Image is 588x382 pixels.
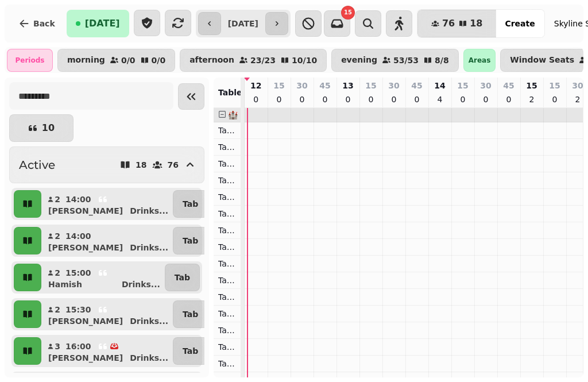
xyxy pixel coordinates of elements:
[417,10,497,37] button: 7618
[67,56,105,65] p: morning
[365,80,376,91] p: 15
[389,94,399,105] p: 0
[481,94,490,105] p: 0
[48,352,123,364] p: [PERSON_NAME]
[173,190,208,218] button: Tab
[54,304,61,315] p: 2
[218,341,236,353] p: Table 114
[252,94,261,105] p: 0
[173,227,208,254] button: Tab
[130,352,168,364] p: Drinks ...
[183,198,198,210] p: Tab
[44,264,163,291] button: 215:00HamishDrinks...
[44,190,171,218] button: 214:00[PERSON_NAME]Drinks...
[435,56,449,64] p: 8 / 8
[434,80,445,91] p: 14
[54,341,61,352] p: 3
[218,158,236,169] p: Table 103
[218,308,236,319] p: Table 112
[54,194,61,205] p: 2
[173,337,208,365] button: Tab
[344,10,352,16] span: 15
[65,341,91,352] p: 16:00
[297,94,307,105] p: 0
[442,19,455,28] span: 76
[228,110,305,119] span: 🏰 Window Seats
[366,94,376,105] p: 0
[67,10,129,37] button: [DATE]
[342,80,353,91] p: 13
[121,56,136,64] p: 0 / 0
[9,146,204,183] button: Active1876
[130,205,168,217] p: Drinks ...
[9,10,64,37] button: Back
[54,267,61,279] p: 2
[19,157,55,173] h2: Active
[130,315,168,327] p: Drinks ...
[458,94,467,105] p: 0
[65,230,91,242] p: 14:00
[463,49,496,72] div: Areas
[572,80,583,91] p: 30
[9,114,73,142] button: 10
[48,242,123,253] p: [PERSON_NAME]
[393,56,419,64] p: 53 / 53
[130,242,168,253] p: Drinks ...
[218,208,236,219] p: Table 106
[178,83,204,110] button: Collapse sidebar
[218,175,236,186] p: Table 104
[65,267,91,279] p: 15:00
[48,279,82,290] p: Hamish
[44,300,171,328] button: 215:30[PERSON_NAME]Drinks...
[218,291,236,303] p: Table 111
[183,345,198,357] p: Tab
[218,125,236,136] p: Table 101
[183,235,198,246] p: Tab
[526,80,537,91] p: 15
[549,80,560,91] p: 15
[527,94,536,105] p: 2
[218,258,236,269] p: Table 109
[7,49,53,72] div: Periods
[218,275,236,286] p: Table 110
[292,56,317,64] p: 10 / 10
[503,80,514,91] p: 45
[165,264,200,291] button: Tab
[65,304,91,315] p: 15:30
[480,80,491,91] p: 30
[152,56,166,64] p: 0 / 0
[250,56,276,64] p: 23 / 23
[504,94,513,105] p: 0
[122,279,160,290] p: Drinks ...
[218,358,236,369] p: Table 115
[496,10,544,37] button: Create
[218,241,236,253] p: Table 108
[341,56,377,65] p: evening
[168,161,179,169] p: 76
[435,94,444,105] p: 4
[218,325,236,336] p: Table 113
[505,20,535,28] span: Create
[250,80,261,91] p: 12
[85,19,120,28] span: [DATE]
[173,300,208,328] button: Tab
[331,49,459,72] button: evening53/538/8
[218,191,236,203] p: Table 105
[388,80,399,91] p: 30
[273,80,284,91] p: 15
[412,94,421,105] p: 0
[550,94,559,105] p: 0
[411,80,422,91] p: 45
[48,315,123,327] p: [PERSON_NAME]
[42,124,55,133] p: 10
[218,141,236,153] p: Table 102
[573,94,582,105] p: 2
[343,94,353,105] p: 0
[33,20,55,28] span: Back
[510,56,574,65] p: Window Seats
[457,80,468,91] p: 15
[320,94,330,105] p: 0
[57,49,175,72] button: morning0/00/0
[65,194,91,205] p: 14:00
[180,49,327,72] button: afternoon23/2310/10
